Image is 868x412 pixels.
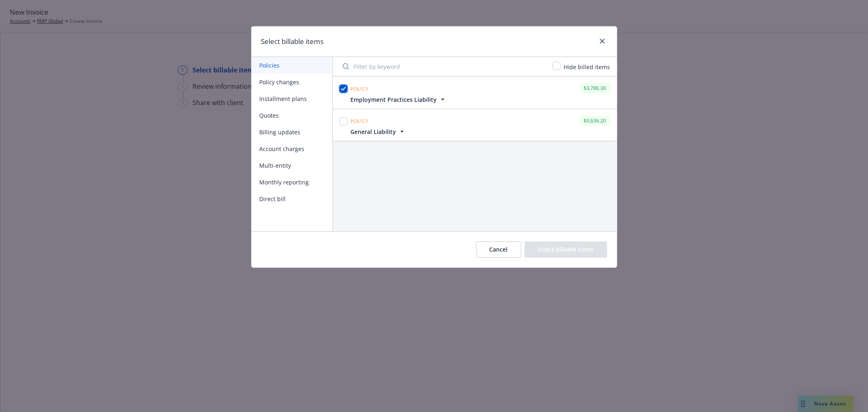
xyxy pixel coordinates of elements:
[251,174,332,191] button: Monthly reporting
[351,118,369,125] span: Policy
[251,124,332,140] button: Billing updates
[251,140,332,157] button: Account charges
[351,85,369,92] span: Policy
[251,90,332,107] button: Installment plans
[251,191,332,207] button: Direct bill
[251,157,332,174] button: Multi-entity
[476,241,521,258] button: Cancel
[351,127,406,136] button: General Liability
[580,83,610,93] div: $3,786.30
[351,127,396,136] span: General Liability
[251,74,332,90] button: Policy changes
[338,58,548,75] input: Filter by keyword
[351,95,437,104] span: Employment Practices Liability
[251,107,332,124] button: Quotes
[261,36,324,47] h1: Select billable items
[564,63,610,71] span: Hide billed items
[351,95,447,104] button: Employment Practices Liability
[251,57,332,74] button: Policies
[597,36,607,46] a: close
[580,116,610,126] div: $9,636.20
